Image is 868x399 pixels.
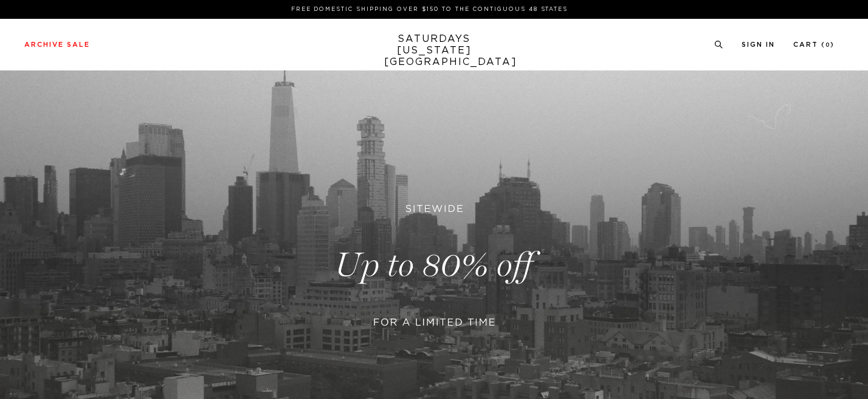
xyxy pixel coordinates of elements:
[793,41,835,48] a: Cart (0)
[24,41,90,48] a: Archive Sale
[742,41,775,48] a: Sign In
[29,5,830,14] p: FREE DOMESTIC SHIPPING OVER $150 TO THE CONTIGUOUS 48 STATES
[384,33,484,68] a: SATURDAYS[US_STATE][GEOGRAPHIC_DATA]
[825,43,830,48] small: 0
